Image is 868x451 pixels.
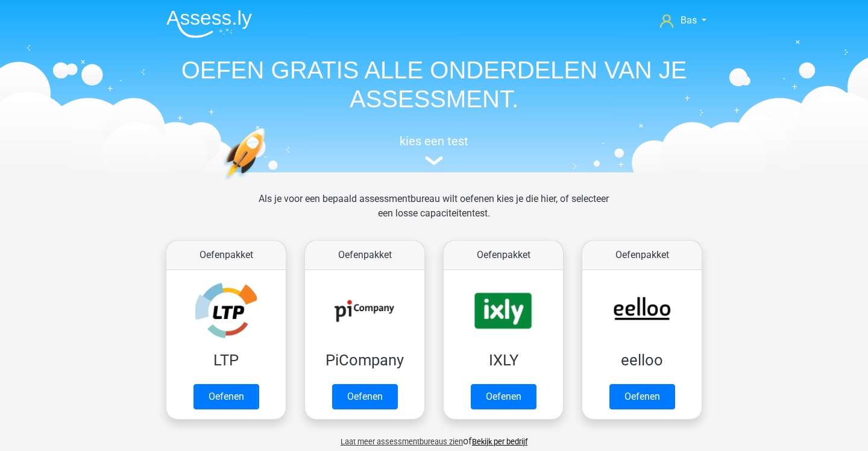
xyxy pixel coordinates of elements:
a: Oefenen [471,384,536,409]
h5: kies een test [157,134,711,148]
div: of [157,424,711,449]
span: Bas [681,14,697,26]
img: oefenen [223,128,312,237]
a: Oefenen [332,384,398,409]
h1: OEFEN GRATIS ALLE ONDERDELEN VAN JE ASSESSMENT. [157,55,711,113]
span: Laat meer assessmentbureaus zien [341,437,463,446]
a: Oefenen [609,384,675,409]
a: kies een test [157,134,711,166]
img: Assessly [166,10,252,38]
a: Oefenen [193,384,259,409]
div: Als je voor een bepaald assessmentbureau wilt oefenen kies je die hier, of selecteer een losse ca... [249,192,618,235]
a: Bas [655,13,711,28]
a: Bekijk per bedrijf [472,437,527,446]
img: assessment [425,156,443,165]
